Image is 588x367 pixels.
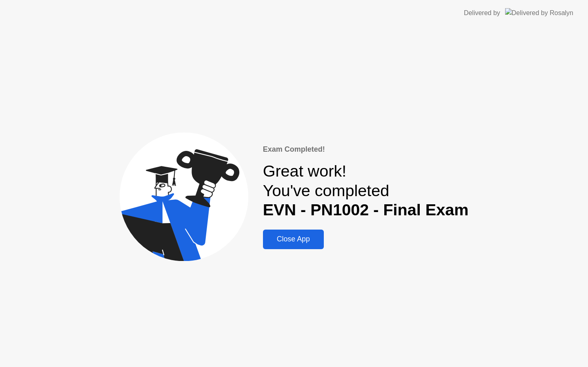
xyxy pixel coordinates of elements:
div: Great work! You've completed [263,161,469,220]
div: Delivered by [464,8,500,18]
b: EVN - PN1002 - Final Exam [263,201,469,219]
button: Close App [263,230,324,249]
img: Delivered by Rosalyn [505,8,573,18]
div: Exam Completed! [263,144,469,155]
div: Close App [265,235,321,243]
